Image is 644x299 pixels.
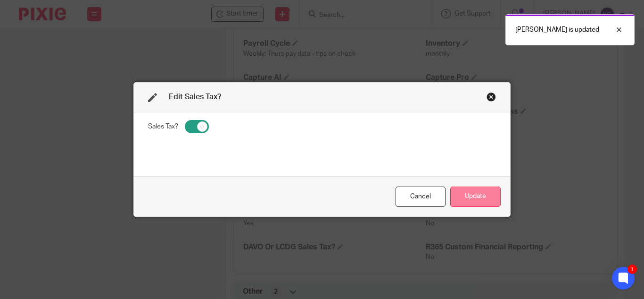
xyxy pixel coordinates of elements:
[148,122,178,131] label: Sales Tax?
[169,93,221,101] span: Edit Sales Tax?
[450,187,501,207] button: Update
[515,25,599,34] p: [PERSON_NAME] is updated
[627,265,637,274] div: 1
[396,187,446,207] div: Close this dialog window
[487,92,496,102] div: Close this dialog window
